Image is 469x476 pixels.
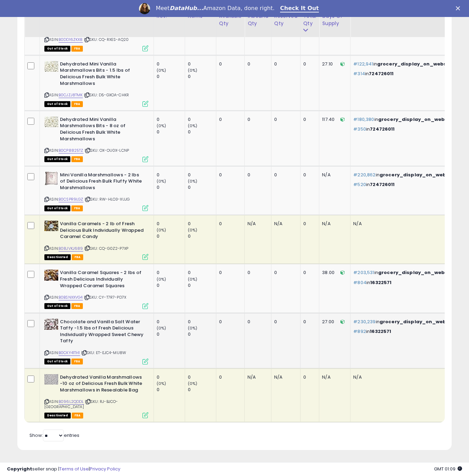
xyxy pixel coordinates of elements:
[71,101,83,107] span: FBA
[377,61,454,67] span: grocery_display_on_website
[378,269,455,276] span: grocery_display_on_website
[322,270,345,276] div: 38.00
[44,319,58,330] img: 51iGxkd+7VL._SL40_.jpg
[188,172,216,178] div: 0
[44,116,148,161] div: ASIN:
[219,374,239,380] div: 0
[353,328,366,335] span: #892
[44,116,58,127] img: 41ljsiSSLRL._SL40_.jpg
[7,466,32,472] strong: Copyright
[188,331,216,337] div: 0
[157,387,185,393] div: 0
[44,270,58,281] img: 51INZeewt1L._SL40_.jpg
[274,61,295,67] div: 0
[72,254,84,260] span: FBA
[188,116,216,123] div: 0
[59,37,83,43] a: B0DD16ZKX8
[219,172,239,178] div: 0
[81,350,126,355] span: | SKU: ET-EJC4-MU8W
[353,269,374,276] span: #203,531
[44,172,148,210] div: ASIN:
[303,319,314,325] div: 0
[71,205,83,211] span: FBA
[59,148,84,153] a: B0CP8825TZ
[274,374,295,380] div: N/A
[247,172,266,178] div: 0
[188,319,216,325] div: 0
[59,466,89,472] a: Terms of Use
[353,319,456,325] p: in
[44,254,71,260] span: All listings that are unavailable for purchase on Amazon for any reason other than out-of-stock
[280,5,319,12] a: Check It Out
[60,374,144,395] b: Dehydrated Vanilla Marshmallows -10 oz of Delicious Fresh Bulk White Marshmallows in Resealable Bag
[44,221,58,231] img: 51JwtlkI8AL._SL40_.jpg
[353,61,373,67] span: #122,941
[370,126,394,132] span: 724726011
[322,319,345,325] div: 27.00
[157,282,185,289] div: 0
[59,92,83,98] a: B0CJZJ8TMK
[44,399,118,409] span: | SKU: RJ-BJCO-[GEOGRAPHIC_DATA]
[303,221,314,227] div: 0
[84,294,126,300] span: | SKU: CY-T7R7-PD7X
[370,181,394,188] span: 724726011
[188,123,198,129] small: (0%)
[353,328,456,335] p: in
[44,413,71,418] span: All listings that are unavailable for purchase on Amazon for any reason other than out-of-stock
[370,328,391,335] span: 16322571
[44,374,58,385] img: 51aJZcyAuPS._SL40_.jpg
[44,374,148,418] div: ASIN:
[322,172,345,178] div: N/A
[44,359,70,364] span: All listings that are currently out of stock and unavailable for purchase on Amazon
[188,325,198,331] small: (0%)
[85,196,130,202] span: | SKU: RW-HLO3-XUJG
[72,413,84,418] span: FBA
[59,350,80,356] a: B0CKY41TH1
[157,276,166,282] small: (0%)
[157,129,185,135] div: 0
[322,374,345,380] div: N/A
[303,61,314,67] div: 0
[353,318,375,325] span: #230,239
[353,270,456,276] p: in
[157,184,185,191] div: 0
[353,61,456,67] p: in
[44,61,58,72] img: 41ljsiSSLRL._SL40_.jpg
[188,221,216,227] div: 0
[157,325,166,331] small: (0%)
[274,270,295,276] div: 0
[353,126,456,132] p: in
[44,61,148,106] div: ASIN:
[59,196,84,202] a: B0CSPR9LGZ
[157,319,185,325] div: 0
[219,116,239,123] div: 0
[157,270,185,276] div: 0
[247,61,266,67] div: 0
[44,221,148,259] div: ASIN:
[219,270,239,276] div: 0
[353,171,375,178] span: #220,862
[380,318,456,325] span: grocery_display_on_website
[71,303,83,309] span: FBA
[353,182,456,188] p: in
[188,73,216,80] div: 0
[456,6,463,10] div: Close
[188,282,216,289] div: 0
[157,227,166,233] small: (0%)
[44,319,148,364] div: ASIN:
[369,70,393,77] span: 724726011
[60,270,144,291] b: Vanilla Caramel Squares - 2 lbs of Fresh Delicious Individually Wrapped Caramel Squares
[303,116,314,123] div: 0
[274,172,295,178] div: 0
[157,374,185,380] div: 0
[188,387,216,393] div: 0
[219,221,239,227] div: 0
[44,46,70,52] span: All listings that are currently out of stock and unavailable for purchase on Amazon
[60,221,144,242] b: Vanilla Caramels - 2 lb of Fresh Delicious Bulk Individually Wrapped Caramel Candy
[157,178,166,184] small: (0%)
[353,280,456,286] p: in
[353,181,366,188] span: #520
[353,126,366,132] span: #350
[219,319,239,325] div: 0
[157,233,185,239] div: 0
